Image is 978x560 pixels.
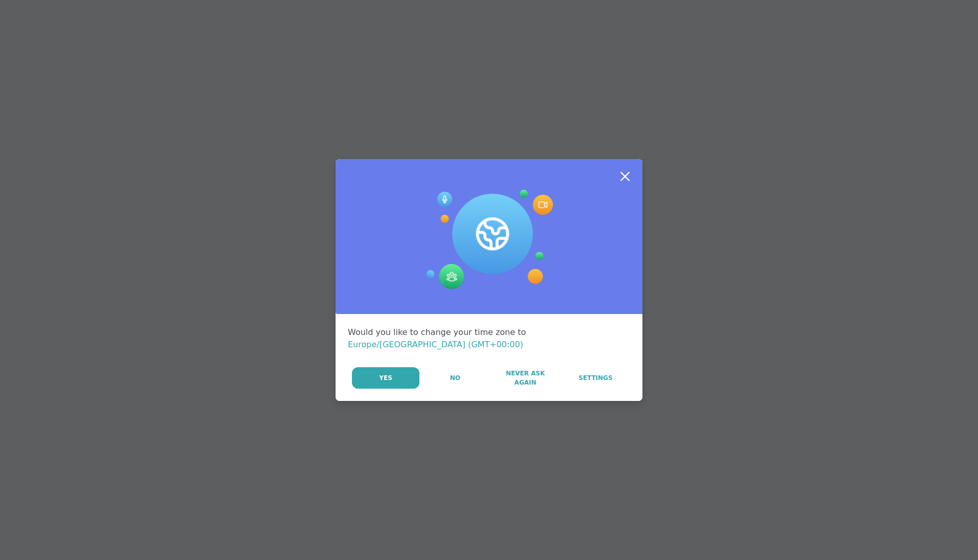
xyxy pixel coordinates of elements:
[420,367,490,389] button: No
[348,340,523,349] span: Europe/[GEOGRAPHIC_DATA] (GMT+00:00)
[450,373,460,383] span: No
[352,367,419,389] button: Yes
[348,326,630,351] div: Would you like to change your time zone to
[496,369,554,387] span: Never Ask Again
[491,367,560,389] button: Never Ask Again
[425,190,553,290] img: Session Experience
[561,367,630,389] a: Settings
[579,373,613,383] span: Settings
[379,373,392,383] span: Yes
